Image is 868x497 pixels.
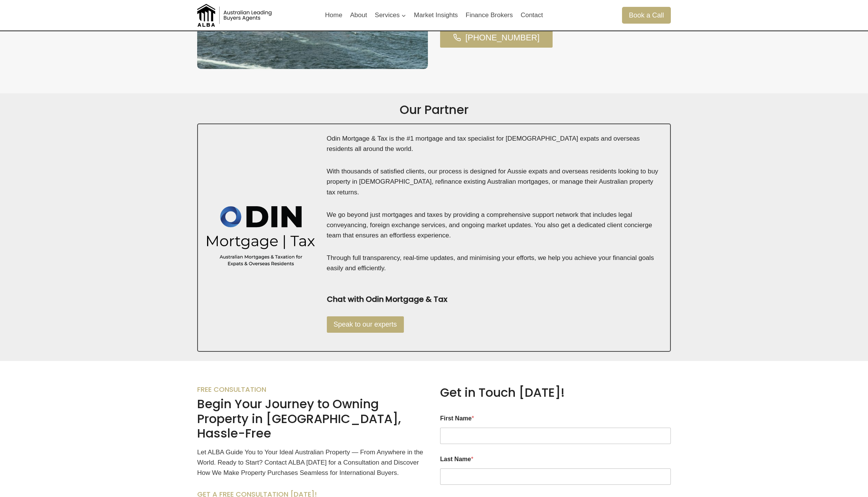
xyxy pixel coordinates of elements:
strong: Chat with Odin Mortgage & Tax [327,294,447,305]
a: [PHONE_NUMBER] [440,28,553,48]
span: Speak to our experts [334,319,397,330]
span: [PHONE_NUMBER] [465,31,539,45]
a: About [346,6,371,24]
button: Child menu of Services [371,6,410,24]
img: Australian Leading Buyers Agents [197,4,273,27]
p: With thousands of satisfied clients, our process is designed for Aussie expats and overseas resid... [327,166,661,197]
a: Contact [517,6,547,24]
a: Finance Brokers [462,6,517,24]
h2: Begin Your Journey to Owning Property in [GEOGRAPHIC_DATA], Hassle-Free [197,397,428,441]
a: Speak to our experts [327,316,404,333]
h2: Get in Touch [DATE]! [440,385,671,400]
label: First Name [440,415,671,422]
p: Odin Mortgage & Tax is the #1 mortgage and tax specialist for [DEMOGRAPHIC_DATA] expats and overs... [327,133,661,154]
h2: Our Partner [197,103,671,117]
a: Market Insights [410,6,462,24]
p: Let ALBA Guide You to Your Ideal Australian Property — From Anywhere in the World. Ready to Start... [197,447,428,478]
p: We go beyond just mortgages and taxes by providing a comprehensive support network that includes ... [327,210,661,241]
a: Book a Call [622,7,671,23]
p: Through full transparency, real-time updates, and minimising your efforts, we help you achieve yo... [327,253,661,273]
h6: FREE CONSULTATION [197,385,428,394]
a: Home [321,6,346,24]
nav: Primary Navigation [321,6,547,24]
label: Last Name [440,455,671,463]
